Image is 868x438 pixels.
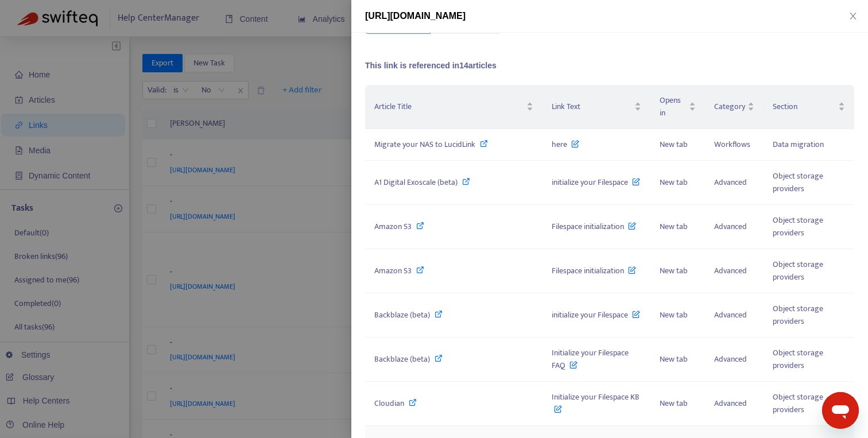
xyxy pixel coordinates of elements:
[552,176,640,189] span: initialize your Filespace
[365,11,466,21] span: [URL][DOMAIN_NAME]
[552,390,640,416] span: Initialize your Filespace KB
[714,176,747,189] span: Advanced
[552,100,632,113] span: Link Text
[374,176,458,189] span: A1 Digital Exoscale (beta)
[773,214,823,239] span: Object storage providers
[714,352,747,366] span: Advanced
[660,264,688,277] span: New tab
[552,220,636,233] span: Filespace initialization
[374,100,524,113] span: Article Title
[660,138,688,151] span: New tab
[714,220,747,233] span: Advanced
[542,85,650,129] th: Link Text
[845,11,861,22] button: Close
[374,397,404,410] span: Cloudian
[552,308,640,321] span: initialize your Filespace
[374,308,430,321] span: Backblaze (beta)
[714,264,747,277] span: Advanced
[773,169,823,195] span: Object storage providers
[660,220,688,233] span: New tab
[552,264,636,277] span: Filespace initialization
[848,11,858,21] span: close
[552,138,579,151] span: here
[374,138,475,151] span: Migrate your NAS to LucidLink
[660,308,688,321] span: New tab
[773,138,824,151] span: Data migration
[374,264,412,277] span: Amazon S3
[374,352,430,366] span: Backblaze (beta)
[773,390,823,416] span: Object storage providers
[374,220,412,233] span: Amazon S3
[365,85,542,129] th: Article Title
[660,176,688,189] span: New tab
[714,397,747,410] span: Advanced
[714,100,745,113] span: Category
[714,308,747,321] span: Advanced
[773,100,836,113] span: Section
[660,352,688,366] span: New tab
[660,94,687,119] span: Opens in
[773,302,823,328] span: Object storage providers
[822,392,859,429] iframe: To enrich screen reader interactions, please activate Accessibility in Grammarly extension settings
[773,258,823,284] span: Object storage providers
[660,397,688,410] span: New tab
[714,138,750,151] span: Workflows
[764,85,854,129] th: Section
[552,346,629,372] span: Initialize your Filespace FAQ
[705,85,764,129] th: Category
[773,346,823,372] span: Object storage providers
[365,61,497,70] span: This link is referenced in 14 articles
[650,85,705,129] th: Opens in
